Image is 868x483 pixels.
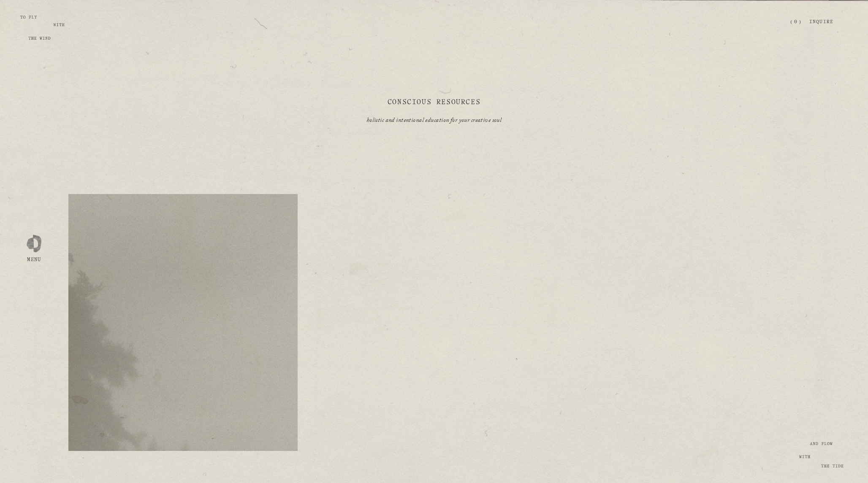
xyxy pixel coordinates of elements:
a: Inquire [809,15,833,30]
h2: Conscious Resources [236,98,632,107]
span: ( [790,20,792,24]
a: 0 items in cart [790,19,800,25]
span: ) [799,20,801,24]
em: holistic and intentional education for your creative soul [366,116,502,126]
span: 0 [794,20,797,24]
